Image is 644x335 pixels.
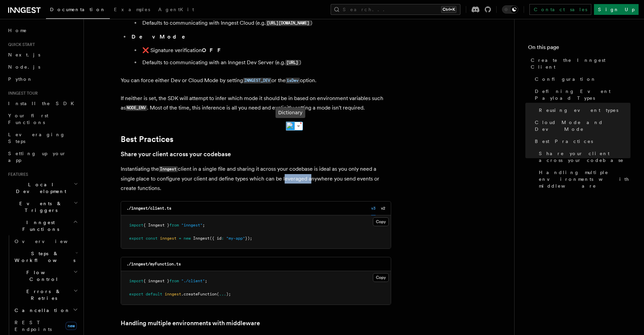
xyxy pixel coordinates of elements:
[181,223,202,228] span: "inngest"
[331,4,460,15] button: Search...Ctrl+K
[531,57,630,70] span: Create the Inngest Client
[536,104,630,116] a: Reusing event types
[5,73,79,85] a: Python
[245,236,252,241] span: });
[266,20,311,26] code: [URL][DOMAIN_NAME]
[286,78,300,83] code: isDev
[121,94,391,113] p: If neither is set, the SDK will attempt to infer which mode it should be in based on environment ...
[169,279,179,283] span: from
[12,285,79,304] button: Errors & Retries
[129,236,143,241] span: export
[536,166,630,192] a: Handling multiple environments with middleware
[12,304,79,316] button: Cancellation
[536,147,630,166] a: Share your client across your codebase
[193,236,210,241] span: Inngest
[594,4,639,15] a: Sign Up
[441,6,456,13] kbd: Ctrl+K
[132,33,195,40] strong: Dev Mode
[528,43,630,54] h4: On this page
[373,217,389,226] button: Copy
[154,2,198,18] a: AgentKit
[210,236,221,241] span: ({ id
[121,135,173,144] a: Best Practices
[226,236,245,241] span: "my-app"
[15,320,52,332] span: REST Endpoints
[12,288,73,302] span: Errors & Retries
[121,76,391,86] p: You can force either Dev or Cloud Mode by setting or the option.
[243,77,271,83] a: INNGEST_DEV
[121,149,231,159] a: Share your client across your codebase
[202,47,225,53] strong: OFF
[217,292,219,296] span: (
[285,60,300,66] code: [URL]
[371,201,376,215] button: v3
[8,64,40,70] span: Node.js
[539,169,630,189] span: Handling multiple environments with middleware
[129,279,143,283] span: import
[8,132,65,144] span: Leveraging Steps
[50,7,106,12] span: Documentation
[114,7,150,12] span: Examples
[5,178,79,197] button: Local Development
[140,46,391,55] li: ❌ Signature verification
[181,292,217,296] span: .createFunction
[532,116,630,135] a: Cloud Mode and Dev Mode
[159,166,178,172] code: Inngest
[535,88,630,101] span: Defining Event Payload Types
[539,150,630,164] span: Share your client across your codebase
[202,223,205,228] span: ;
[143,279,169,283] span: { inngest }
[532,85,630,104] a: Defining Event Payload Types
[12,247,79,266] button: Steps & Workflows
[532,135,630,147] a: Best Practices
[181,279,205,283] span: "./client"
[12,269,73,283] span: Flow Control
[143,223,169,228] span: { Inngest }
[169,223,179,228] span: from
[5,200,74,214] span: Events & Triggers
[8,101,78,106] span: Install the SDK
[15,239,84,244] span: Overview
[286,77,300,83] a: isDev
[532,73,630,85] a: Configuration
[5,147,79,166] a: Setting up your app
[12,250,75,264] span: Steps & Workflows
[226,292,231,296] span: );
[8,27,27,34] span: Home
[12,307,70,314] span: Cancellation
[221,236,224,241] span: :
[121,164,391,193] p: Instantiating the client in a single file and sharing it across your codebase is ideal as you onl...
[535,119,630,133] span: Cloud Mode and Dev Mode
[129,292,143,296] span: export
[539,107,618,114] span: Reusing event types
[160,236,176,241] span: inngest
[5,110,79,128] a: Your first Functions
[146,292,162,296] span: default
[146,236,158,241] span: const
[5,97,79,110] a: Install the SDK
[110,2,154,18] a: Examples
[5,49,79,61] a: Next.js
[5,219,73,233] span: Inngest Functions
[140,58,391,68] li: Defaults to communicating with an Inngest Dev Server (e.g. )
[529,4,591,15] a: Contact sales
[8,151,66,163] span: Setting up your app
[5,172,28,177] span: Features
[5,61,79,73] a: Node.js
[12,266,79,285] button: Flow Control
[373,273,389,282] button: Copy
[126,262,181,266] code: ./inngest/myFunction.ts
[528,54,630,73] a: Create the Inngest Client
[179,236,181,241] span: =
[184,236,191,241] span: new
[158,7,194,12] span: AgentKit
[12,235,79,247] a: Overview
[140,18,391,28] li: Defaults to communicating with Inngest Cloud (e.g. )
[5,91,38,96] span: Inngest tour
[126,206,171,211] code: ./inngest/client.ts
[5,24,79,37] a: Home
[8,113,48,125] span: Your first Functions
[5,216,79,235] button: Inngest Functions
[5,197,79,216] button: Events & Triggers
[126,105,147,111] code: NODE_ENV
